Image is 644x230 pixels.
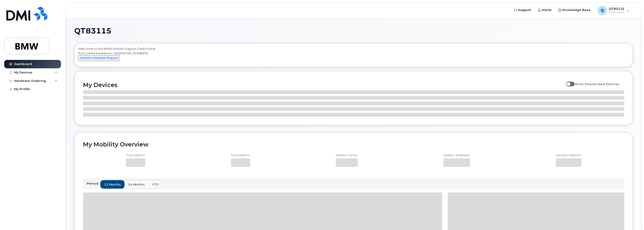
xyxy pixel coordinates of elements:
p: Yearly average [443,154,470,157]
p: This month [126,154,145,157]
a: Submit a Helpdesk Request [78,56,120,60]
p: Period [87,181,100,186]
input: Show Deactivated Devices [566,80,570,83]
button: Submit a Helpdesk Request [78,55,120,61]
div: Welcome to the BMW Mobile Support Desk Portal If you need assistance, call [PHONE_NUMBER]. [78,47,629,65]
span: YTD [152,182,159,187]
p: This month [231,154,250,157]
span: QT83115 [74,27,111,34]
p: Highest month [556,154,581,157]
h2: My Devices [83,81,564,88]
span: Show Deactivated Devices [575,82,619,86]
span: 24 months [128,182,145,187]
p: Yearly total [336,154,358,157]
h2: My Mobility Overview [83,141,624,148]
